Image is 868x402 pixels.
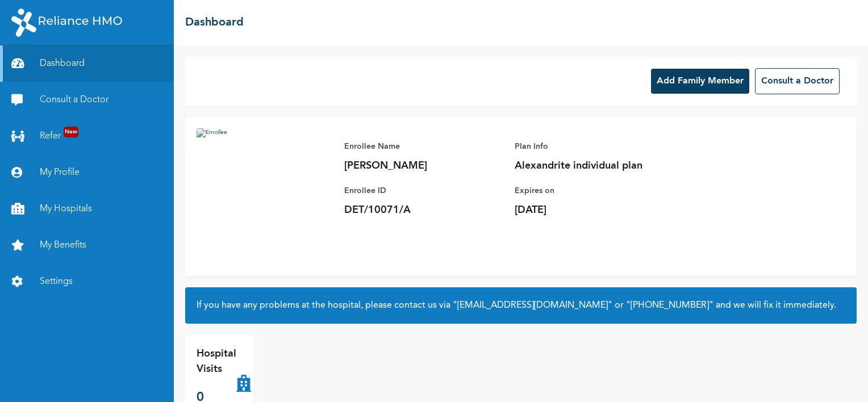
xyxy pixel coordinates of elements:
img: RelianceHMO's Logo [11,9,122,37]
p: [PERSON_NAME] [344,159,503,173]
p: Expires on [515,184,674,198]
span: New [64,127,78,137]
p: DET/10071/A [344,203,503,217]
h2: If you have any problems at the hospital, please contact us via or and we will fix it immediately. [197,299,845,312]
p: [DATE] [515,203,674,217]
img: Enrollee [197,128,333,265]
p: Alexandrite individual plan [515,159,674,173]
a: "[EMAIL_ADDRESS][DOMAIN_NAME]" [453,301,612,310]
a: "[PHONE_NUMBER]" [626,301,713,310]
p: Enrollee ID [344,184,503,198]
button: Add Family Member [651,69,749,94]
h2: Dashboard [185,14,244,31]
button: Consult a Doctor [755,68,840,94]
p: Plan Info [515,140,674,153]
p: Enrollee Name [344,140,503,153]
p: Hospital Visits [197,346,236,377]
